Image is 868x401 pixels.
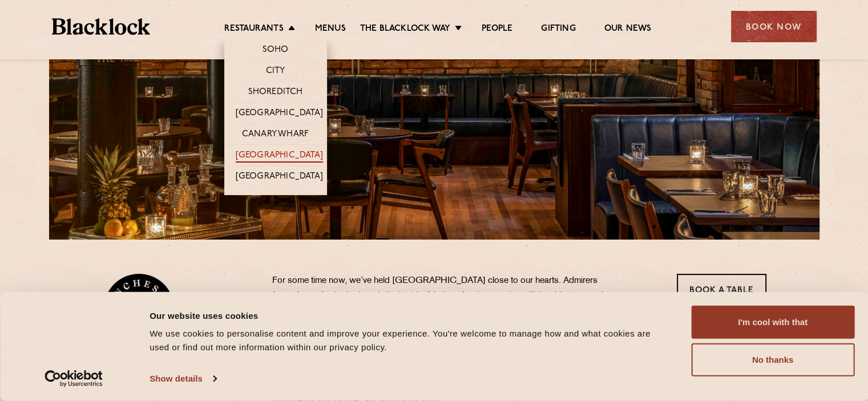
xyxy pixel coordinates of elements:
button: I'm cool with that [691,306,854,339]
a: Our News [604,23,652,36]
img: BL_Manchester_Logo-bleed.png [102,274,176,359]
div: We use cookies to personalise content and improve your experience. You're welcome to manage how a... [150,327,665,354]
a: Soho [263,44,289,57]
a: Restaurants [224,23,284,36]
img: BL_Textured_Logo-footer-cropped.svg [52,18,151,35]
a: [GEOGRAPHIC_DATA] [236,150,323,163]
a: Gifting [541,23,575,36]
div: Book Now [731,11,817,42]
a: [GEOGRAPHIC_DATA] [236,171,323,184]
div: Our website uses cookies [150,309,665,322]
a: Shoreditch [248,87,303,99]
button: No thanks [691,343,854,376]
a: City [266,66,285,78]
a: Book a Table [677,274,766,305]
a: Menus [315,23,346,36]
a: [GEOGRAPHIC_DATA] [236,108,323,120]
a: The Blacklock Way [360,23,450,36]
a: Canary Wharf [242,129,309,141]
a: Show details [150,370,216,387]
a: People [482,23,512,36]
a: Usercentrics Cookiebot - opens in a new window [24,370,124,387]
